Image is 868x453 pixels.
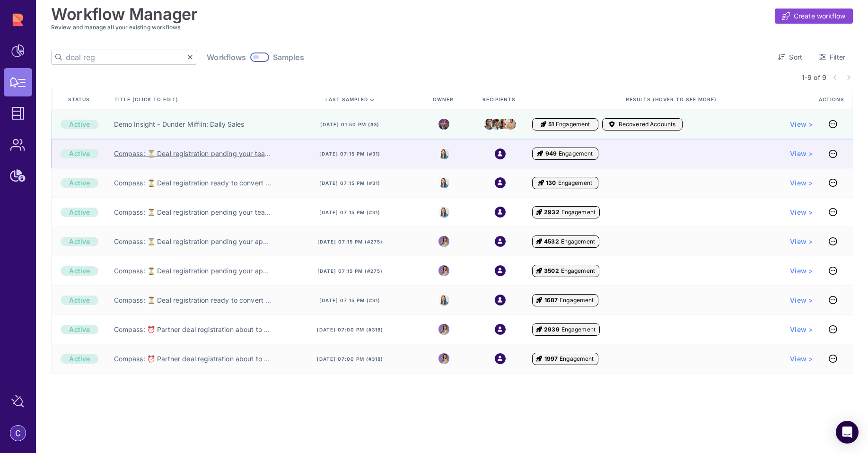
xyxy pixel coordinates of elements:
[68,96,92,103] span: Status
[320,121,379,128] span: [DATE] 01:50 pm (#3)
[556,121,590,128] span: Engagement
[536,355,542,363] i: Engagement
[319,209,380,216] span: [DATE] 07:15 pm (#31)
[114,354,272,364] a: Compass: ⏰ Partner deal registration about to expire ⏰ (AE)
[438,353,449,364] img: 8988563339665_5a12f1d3e1fcf310ea11_32.png
[438,148,449,159] img: 8525803544391_e4bc78f9dfe39fb1ff36_32.jpg
[317,268,383,274] span: [DATE] 07:15 pm (#275)
[317,356,383,362] span: [DATE] 07:00 pm (#318)
[836,421,859,444] div: Open Intercom Messenger
[794,11,845,21] span: Create workflow
[544,209,560,216] span: 2932
[819,96,846,103] span: Actions
[273,52,304,62] span: Samples
[114,296,272,305] a: Compass: ⏳ Deal registration ready to convert (RPM) ⏳
[538,179,544,187] i: Engagement
[560,296,594,304] span: Engagement
[561,209,596,216] span: Engagement
[537,150,543,157] i: Engagement
[536,267,542,275] i: Engagement
[438,265,449,276] img: 8988563339665_5a12f1d3e1fcf310ea11_32.png
[66,50,188,64] input: Search by title
[619,121,676,128] span: Recovered Accounts
[544,296,558,304] span: 1687
[61,120,98,129] div: Active
[319,150,380,157] span: [DATE] 07:15 pm (#31)
[561,238,595,245] span: Engagement
[51,24,853,31] h3: Review and manage all your existing workflows
[317,238,383,245] span: [DATE] 07:15 pm (#275)
[438,119,449,130] img: michael.jpeg
[561,267,595,275] span: Engagement
[790,296,813,305] a: View >
[438,236,449,247] img: 8988563339665_5a12f1d3e1fcf310ea11_32.png
[114,178,272,188] a: Compass: ⏳ Deal registration ready to convert (RPM Manager) ⏳
[61,237,98,246] div: Active
[626,96,719,103] span: Results (Hover to see more)
[438,207,449,218] img: 8525803544391_e4bc78f9dfe39fb1ff36_32.jpg
[545,150,557,157] span: 949
[438,324,449,335] img: 8988563339665_5a12f1d3e1fcf310ea11_32.png
[438,295,449,305] img: 8525803544391_e4bc78f9dfe39fb1ff36_32.jpg
[790,325,813,334] a: View >
[536,296,542,304] i: Engagement
[114,149,272,158] a: Compass: ⏳ Deal registration pending your team's approval (RPM Manager) ⏳
[790,120,813,129] a: View >
[790,266,813,276] a: View >
[319,180,380,186] span: [DATE] 07:15 pm (#31)
[830,52,845,62] span: Filter
[51,5,198,24] h1: Workflow Manager
[438,177,449,188] img: 8525803544391_e4bc78f9dfe39fb1ff36_32.jpg
[325,96,368,102] span: last sampled
[560,355,594,363] span: Engagement
[61,149,98,158] div: Active
[536,326,542,333] i: Engagement
[207,52,246,62] span: Workflows
[484,116,495,131] img: kelly.png
[790,149,813,158] a: View >
[61,354,98,364] div: Active
[61,178,98,188] div: Active
[317,326,383,333] span: [DATE] 07:00 pm (#318)
[61,325,98,334] div: Active
[536,238,542,245] i: Engagement
[558,179,592,187] span: Engagement
[498,119,509,129] img: kevin.jpeg
[10,426,26,441] img: account-photo
[544,238,559,245] span: 4532
[541,121,546,128] i: Engagement
[319,297,380,304] span: [DATE] 07:15 pm (#31)
[114,237,272,246] a: Compass: ⏳ Deal registration pending your approval (AE) ⏳
[61,266,98,276] div: Active
[790,208,813,217] a: View >
[114,96,180,103] span: Title (click to edit)
[548,121,554,128] span: 51
[114,208,272,217] a: Compass: ⏳ Deal registration pending your team's approval (AE Manager) ⏳
[790,178,813,188] a: View >
[536,209,542,216] i: Engagement
[790,354,813,364] a: View >
[61,296,98,305] div: Active
[561,326,596,333] span: Engagement
[609,121,615,128] i: Accounts
[114,325,272,334] a: Compass: ⏰ Partner deal registration about to expire ⏰ (PBM)
[114,266,272,276] a: Compass: ⏳ Deal registration pending your approval (RPM) ⏳
[544,326,560,333] span: 2939
[491,119,502,130] img: jim.jpeg
[61,208,98,217] div: Active
[505,117,516,131] img: stanley.jpeg
[482,96,517,103] span: Recipients
[559,150,593,157] span: Engagement
[790,237,813,246] a: View >
[789,52,802,62] span: Sort
[433,96,456,103] span: Owner
[544,267,559,275] span: 3502
[802,72,826,82] span: 1-9 of 9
